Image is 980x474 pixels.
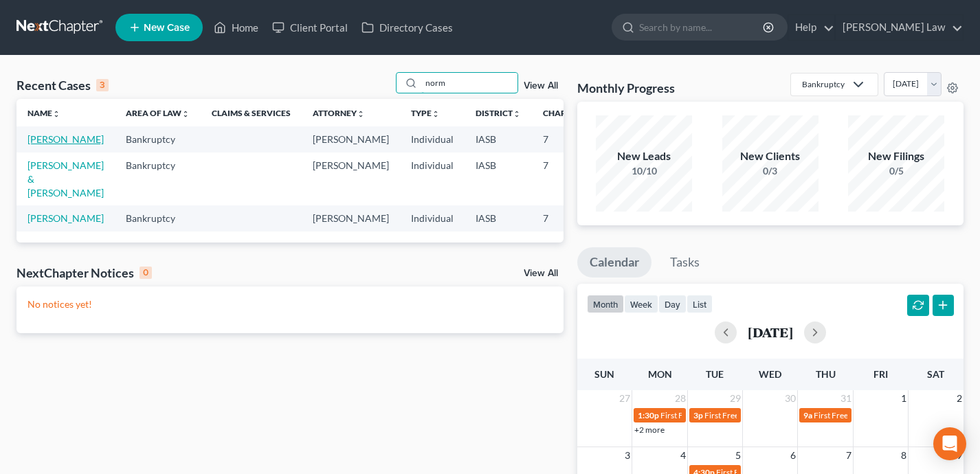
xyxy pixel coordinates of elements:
[115,205,201,231] td: Bankruptcy
[839,390,853,407] span: 31
[432,110,440,118] i: unfold_more
[201,99,302,126] th: Claims & Services
[759,368,781,380] span: Wed
[16,264,152,281] div: NextChapter Notices
[265,15,355,40] a: Client Portal
[513,110,521,118] i: unfold_more
[624,295,658,313] button: week
[532,153,601,205] td: 7
[933,427,966,460] div: Open Intercom Messenger
[704,410,887,420] span: First Free Consultation Invite for [PERSON_NAME]
[302,126,400,152] td: [PERSON_NAME]
[788,15,834,40] a: Help
[27,297,553,311] p: No notices yet!
[115,153,201,205] td: Bankruptcy
[803,410,812,420] span: 9a
[848,164,944,178] div: 0/5
[687,295,713,313] button: list
[577,247,652,278] a: Calendar
[660,410,911,420] span: First Free Consultation Invite for [PERSON_NAME], [PERSON_NAME]
[16,77,109,93] div: Recent Cases
[848,148,944,164] div: New Filings
[355,15,460,40] a: Directory Cases
[400,126,465,152] td: Individual
[357,110,365,118] i: unfold_more
[465,205,532,231] td: IASB
[955,390,964,407] span: 2
[658,247,712,278] a: Tasks
[421,73,517,93] input: Search by name...
[873,368,888,380] span: Fri
[52,110,60,118] i: unfold_more
[27,159,104,199] a: [PERSON_NAME] & [PERSON_NAME]
[594,368,614,380] span: Sun
[587,295,624,313] button: month
[465,153,532,205] td: IASB
[411,108,440,118] a: Typeunfold_more
[927,368,944,380] span: Sat
[465,126,532,152] td: IASB
[524,269,558,278] a: View All
[728,390,742,407] span: 29
[302,205,400,231] td: [PERSON_NAME]
[532,205,601,231] td: 7
[900,447,908,464] span: 8
[126,108,190,118] a: Area of Lawunfold_more
[648,368,672,380] span: Mon
[722,148,818,164] div: New Clients
[400,205,465,231] td: Individual
[638,410,659,420] span: 1:30p
[679,447,687,464] span: 4
[639,14,765,40] input: Search by name...
[596,164,692,178] div: 10/10
[673,390,687,407] span: 28
[181,110,190,118] i: unfold_more
[900,390,908,407] span: 1
[748,325,793,339] h2: [DATE]
[140,267,152,279] div: 0
[845,447,853,464] span: 7
[144,23,190,33] span: New Case
[693,410,703,420] span: 3p
[783,390,797,407] span: 30
[207,15,265,40] a: Home
[115,126,201,152] td: Bankruptcy
[577,80,675,96] h3: Monthly Progress
[734,447,742,464] span: 5
[816,368,836,380] span: Thu
[543,108,590,118] a: Chapterunfold_more
[596,148,692,164] div: New Leads
[524,81,558,91] a: View All
[302,153,400,205] td: [PERSON_NAME]
[27,212,104,224] a: [PERSON_NAME]
[618,390,632,407] span: 27
[789,447,797,464] span: 6
[658,295,687,313] button: day
[836,15,963,40] a: [PERSON_NAME] Law
[400,153,465,205] td: Individual
[722,164,818,178] div: 0/3
[634,425,665,435] a: +2 more
[27,108,60,118] a: Nameunfold_more
[623,447,632,464] span: 3
[476,108,521,118] a: Districtunfold_more
[802,78,845,90] div: Bankruptcy
[313,108,365,118] a: Attorneyunfold_more
[27,133,104,145] a: [PERSON_NAME]
[532,126,601,152] td: 7
[96,79,109,91] div: 3
[706,368,724,380] span: Tue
